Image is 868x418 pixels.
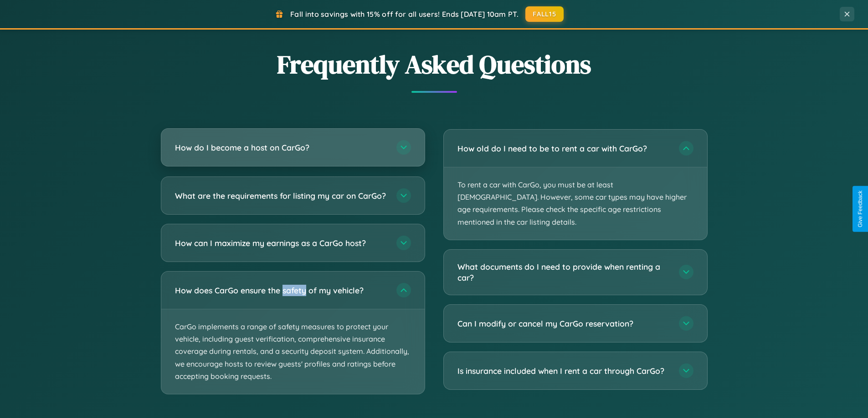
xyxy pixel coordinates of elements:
h3: What documents do I need to provide when renting a car? [457,261,670,283]
span: Fall into savings with 15% off for all users! Ends [DATE] 10am PT. [290,10,519,19]
div: Give Feedback [857,191,863,227]
p: To rent a car with CarGo, you must be at least [DEMOGRAPHIC_DATA]. However, some car types may ha... [444,167,707,240]
p: CarGo implements a range of safety measures to protect your vehicle, including guest verification... [161,309,425,394]
h3: What are the requirements for listing my car on CarGo? [175,190,387,201]
h3: How old do I need to be to rent a car with CarGo? [457,143,670,154]
h2: Frequently Asked Questions [161,47,708,82]
button: FALL15 [525,6,564,22]
h3: Is insurance included when I rent a car through CarGo? [457,365,670,377]
h3: How does CarGo ensure the safety of my vehicle? [175,285,387,296]
h3: How can I maximize my earnings as a CarGo host? [175,237,387,249]
h3: How do I become a host on CarGo? [175,142,387,153]
h3: Can I modify or cancel my CarGo reservation? [457,318,670,329]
